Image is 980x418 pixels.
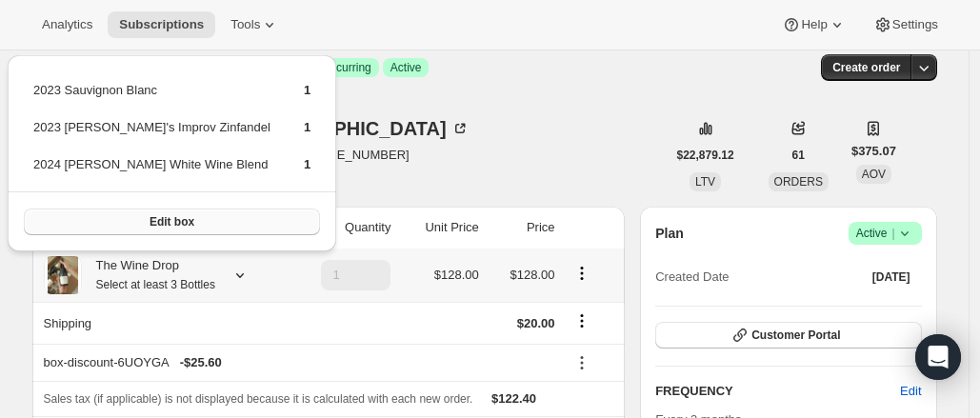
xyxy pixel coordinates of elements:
[304,157,310,171] span: 1
[304,120,310,134] span: 1
[889,376,932,407] button: Edit
[915,334,961,380] div: Open Intercom Messenger
[219,11,290,38] button: Tools
[861,264,922,290] button: [DATE]
[108,11,215,38] button: Subscriptions
[44,353,555,372] div: box-discount-6UOYGA
[832,60,900,75] span: Create order
[891,226,894,241] span: |
[892,17,938,32] span: Settings
[655,322,921,348] button: Customer Portal
[517,316,555,330] span: $20.00
[801,17,827,32] span: Help
[304,83,310,97] span: 1
[32,117,271,152] td: 2023 [PERSON_NAME]'s Improv Zinfandel
[900,382,921,401] span: Edit
[322,60,371,75] span: Recurring
[774,175,823,189] span: ORDERS
[792,148,805,163] span: 61
[82,256,215,294] div: The Wine Drop
[180,353,222,372] span: - $25.60
[655,268,729,287] span: Created Date
[32,154,271,189] td: 2024 [PERSON_NAME] White Wine Blend
[434,268,479,282] span: $128.00
[862,168,886,181] span: AOV
[396,207,484,249] th: Unit Price
[862,11,950,38] button: Settings
[510,268,555,282] span: $128.00
[781,142,816,169] button: 61
[150,214,194,229] span: Edit box
[677,148,734,163] span: $22,879.12
[856,224,914,243] span: Active
[666,142,746,169] button: $22,879.12
[230,17,260,32] span: Tools
[119,17,204,32] span: Subscriptions
[32,80,271,115] td: 2023 Sauvignon Blanc
[44,392,473,406] span: Sales tax (if applicable) is not displayed because it is calculated with each new order.
[770,11,857,38] button: Help
[695,175,715,189] span: LTV
[485,207,561,249] th: Price
[491,391,536,406] span: $122.40
[851,142,896,161] span: $375.07
[655,382,900,401] h2: FREQUENCY
[390,60,422,75] span: Active
[32,302,288,344] th: Shipping
[821,54,911,81] button: Create order
[30,11,104,38] button: Analytics
[567,263,597,284] button: Product actions
[872,269,910,285] span: [DATE]
[655,224,684,243] h2: Plan
[567,310,597,331] button: Shipping actions
[751,328,840,343] span: Customer Portal
[24,209,320,235] button: Edit box
[96,278,215,291] small: Select at least 3 Bottles
[42,17,92,32] span: Analytics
